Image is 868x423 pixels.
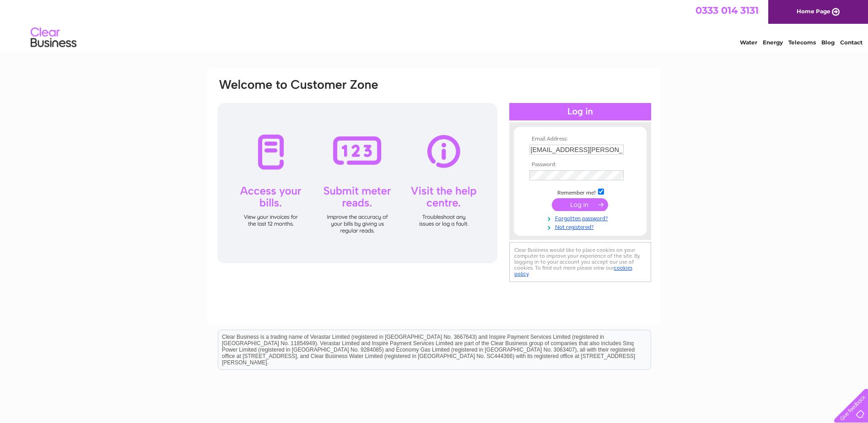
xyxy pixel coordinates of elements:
[788,39,816,46] a: Telecoms
[763,39,783,46] a: Energy
[740,39,757,46] a: Water
[527,136,633,142] th: Email Address:
[527,187,633,196] td: Remember me?
[552,198,608,211] input: Submit
[529,222,633,231] a: Not registered?
[514,265,632,277] a: cookies policy
[509,242,651,282] div: Clear Business would like to place cookies on your computer to improve your experience of the sit...
[30,24,77,52] img: logo.png
[527,162,633,168] th: Password:
[840,39,863,46] a: Contact
[529,213,633,222] a: Forgotten password?
[821,39,835,46] a: Blog
[218,5,651,44] div: Clear Business is a trading name of Verastar Limited (registered in [GEOGRAPHIC_DATA] No. 3667643...
[695,5,759,16] a: 0333 014 3131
